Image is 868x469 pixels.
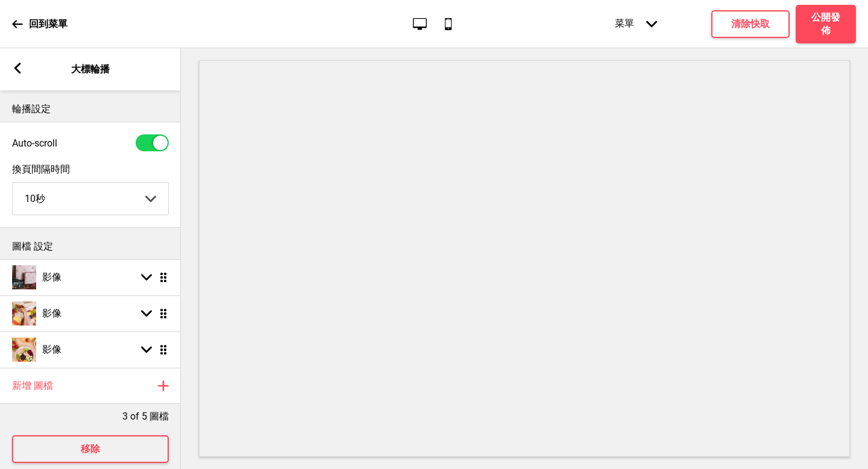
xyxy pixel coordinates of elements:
[12,435,169,463] button: 移除
[42,271,61,284] h4: 影像
[81,442,100,456] h4: 移除
[42,307,61,320] h4: 影像
[796,5,856,43] button: 公開發佈
[71,63,110,76] p: 大標輪播
[12,102,169,116] p: 輪播設定
[29,17,68,31] p: 回到菜單
[42,343,61,356] h4: 影像
[12,240,169,253] p: 圖檔 設定
[603,5,669,42] div: 菜單
[808,11,844,37] h4: 公開發佈
[711,10,790,38] button: 清除快取
[12,8,68,40] a: 回到菜單
[12,163,169,176] label: 換頁間隔時間
[12,137,57,149] label: Auto-scroll
[12,379,53,392] h4: 新增 圖檔
[122,410,169,423] p: 3 of 5 圖檔
[731,17,770,31] h4: 清除快取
